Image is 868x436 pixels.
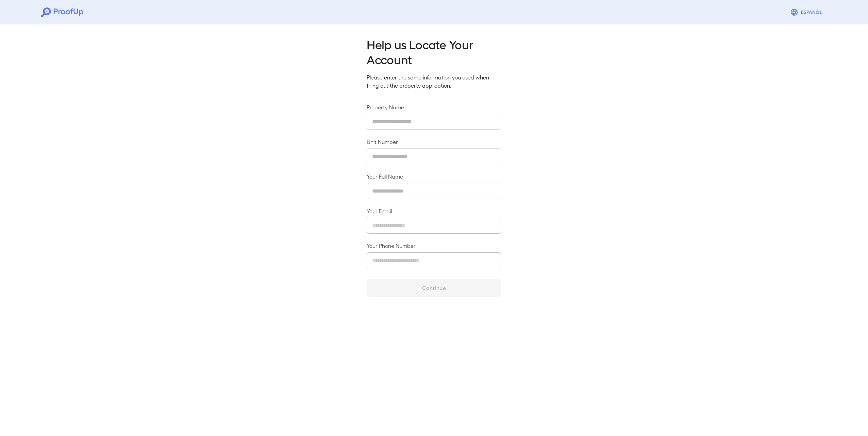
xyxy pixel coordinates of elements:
label: Property Name [367,103,501,111]
label: Your Phone Number [367,242,501,250]
label: Your Email [367,207,501,215]
p: Please enter the same information you used when filling out the property application. [367,73,501,90]
h2: Help us Locate Your Account [367,37,501,67]
button: Espanõl [787,5,827,19]
label: Unit Number [367,138,501,146]
label: Your Full Name [367,172,501,180]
